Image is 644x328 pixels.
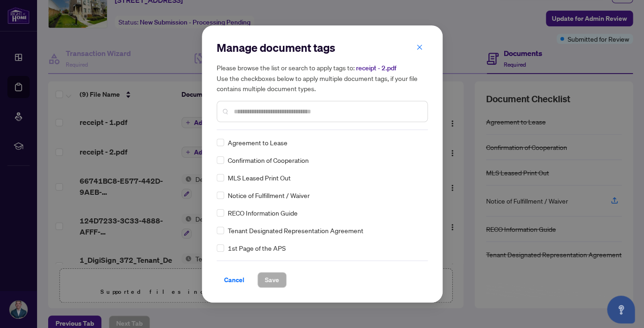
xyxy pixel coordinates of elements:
span: Notice of Fulfillment / Waiver [228,190,310,200]
span: 1st Page of the APS [228,243,286,253]
span: MLS Leased Print Out [228,173,291,183]
button: Open asap [607,296,635,323]
button: Cancel [217,272,252,288]
button: Save [257,272,287,288]
span: receipt - 2.pdf [356,64,396,72]
h5: Please browse the list or search to apply tags to: Use the checkboxes below to apply multiple doc... [217,62,428,93]
span: Tenant Designated Representation Agreement [228,225,363,235]
span: Agreement to Lease [228,137,288,148]
h2: Manage document tags [217,40,428,55]
span: RECO Information Guide [228,208,298,218]
span: close [416,44,423,50]
span: Cancel [224,272,244,287]
span: Confirmation of Cooperation [228,155,309,165]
